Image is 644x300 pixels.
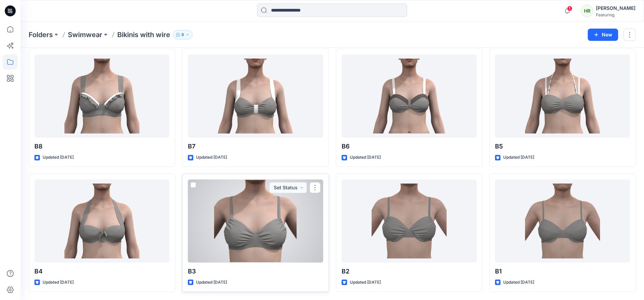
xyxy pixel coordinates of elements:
div: HR [581,5,593,17]
a: B8 [34,54,169,138]
p: Updated [DATE] [350,154,381,161]
p: B3 [188,267,323,276]
p: Bikinis with wire [117,30,170,40]
a: B6 [342,54,477,138]
a: B2 [342,179,477,263]
p: Updated [DATE] [503,154,534,161]
div: [PERSON_NAME] [596,4,635,12]
p: B8 [34,142,169,151]
p: B1 [495,267,630,276]
a: Folders [29,30,53,40]
button: 9 [173,30,193,40]
a: B5 [495,54,630,138]
p: B5 [495,142,630,151]
p: B6 [342,142,477,151]
a: B1 [495,179,630,263]
p: Updated [DATE] [196,279,227,286]
button: New [588,29,618,41]
p: B7 [188,142,323,151]
span: 1 [567,6,572,11]
a: B3 [188,179,323,263]
a: B4 [34,179,169,263]
p: Updated [DATE] [350,279,381,286]
p: Updated [DATE] [43,154,74,161]
p: Updated [DATE] [196,154,227,161]
a: Swimwear [68,30,102,40]
p: Updated [DATE] [503,279,534,286]
p: B2 [342,267,477,276]
p: Updated [DATE] [43,279,74,286]
a: B7 [188,54,323,138]
p: 9 [181,31,184,38]
div: Featuring [596,12,635,17]
p: B4 [34,267,169,276]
